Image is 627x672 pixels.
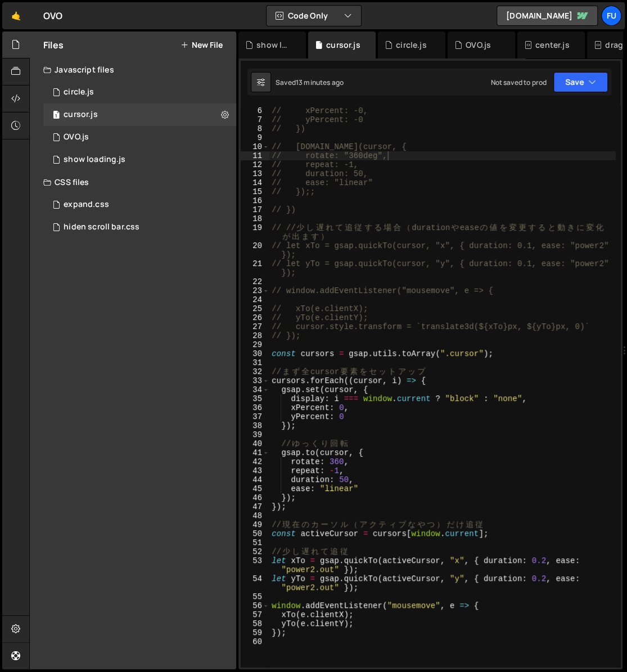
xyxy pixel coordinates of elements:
[241,358,269,367] div: 31
[30,58,236,81] div: Javascript files
[241,160,269,169] div: 12
[601,6,621,26] a: Fu
[241,529,269,538] div: 50
[241,520,269,529] div: 49
[43,193,240,216] div: expand.css
[241,196,269,205] div: 16
[43,81,240,103] div: circle.js
[241,241,269,259] div: 20
[241,376,269,385] div: 33
[64,87,94,97] div: circle.js
[241,601,269,610] div: 56
[396,39,426,51] div: circle.js
[256,39,292,51] div: show loading.js
[241,277,269,286] div: 22
[241,610,269,619] div: 57
[241,124,269,133] div: 8
[241,547,269,556] div: 52
[64,200,109,210] div: expand.css
[241,223,269,241] div: 19
[241,538,269,547] div: 51
[43,126,240,148] div: OVO.js
[241,412,269,421] div: 37
[241,457,269,466] div: 42
[64,132,89,142] div: OVO.js
[64,110,97,120] div: cursor.js
[241,556,269,574] div: 53
[241,430,269,439] div: 39
[241,106,269,115] div: 6
[2,2,30,29] a: 🤙
[241,214,269,223] div: 18
[241,592,269,601] div: 55
[241,115,269,124] div: 7
[241,313,269,322] div: 26
[64,155,125,165] div: show loading.js
[43,39,64,51] h2: Files
[267,6,361,26] button: Code Only
[241,484,269,493] div: 45
[241,205,269,214] div: 17
[43,9,62,22] div: OVO
[43,103,240,126] div: 17267/48012.js
[241,475,269,484] div: 44
[241,394,269,403] div: 35
[326,39,360,51] div: cursor.js
[30,171,236,193] div: CSS files
[43,148,240,171] div: 17267/48011.js
[241,133,269,142] div: 9
[497,6,598,26] a: [DOMAIN_NAME]
[241,169,269,178] div: 13
[241,493,269,502] div: 46
[43,216,240,238] div: 17267/47816.css
[181,40,223,49] button: New File
[241,628,269,637] div: 59
[241,403,269,412] div: 36
[241,142,269,151] div: 10
[241,511,269,520] div: 48
[241,439,269,448] div: 40
[296,78,344,87] div: 13 minutes ago
[241,448,269,457] div: 41
[535,39,569,51] div: center.js
[241,367,269,376] div: 32
[241,340,269,349] div: 29
[241,259,269,277] div: 21
[276,78,344,87] div: Saved
[53,111,60,120] span: 1
[241,295,269,304] div: 24
[241,286,269,295] div: 23
[241,466,269,475] div: 43
[553,72,608,92] button: Save
[466,39,491,51] div: OVO.js
[241,502,269,511] div: 47
[241,322,269,331] div: 27
[241,304,269,313] div: 25
[241,421,269,430] div: 38
[241,187,269,196] div: 15
[241,331,269,340] div: 28
[241,574,269,592] div: 54
[490,78,547,87] div: Not saved to prod
[241,151,269,160] div: 11
[241,385,269,394] div: 34
[64,222,139,232] div: hiden scroll bar.css
[241,349,269,358] div: 30
[241,619,269,628] div: 58
[241,178,269,187] div: 14
[241,637,269,646] div: 60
